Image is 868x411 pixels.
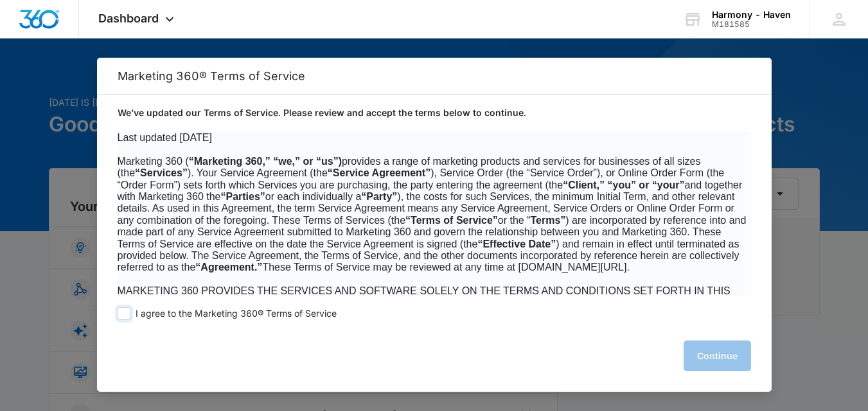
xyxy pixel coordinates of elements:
b: “Parties” [220,191,265,202]
h2: Marketing 360® Terms of Service [118,69,751,83]
b: “Terms of Service” [405,215,498,226]
b: “Service Agreement” [328,167,430,178]
b: “Party” [361,191,397,202]
span: MARKETING 360 PROVIDES THE SERVICES AND SOFTWARE SOLELY ON THE TERMS AND CONDITIONS SET FORTH IN ... [118,285,746,379]
b: “Effective Date” [477,239,556,249]
b: “Agreement.” [195,262,262,273]
p: We’ve updated our Terms of Service. Please review and accept the terms below to continue. [118,106,751,119]
span: Marketing 360 ( provides a range of marketing products and services for businesses of all sizes (... [118,156,747,273]
b: “Client,” “you” or “your” [563,180,684,190]
span: Last updated [DATE] [118,132,212,143]
b: “Marketing 360,” “we,” or “us”) [189,156,342,167]
div: account name [712,10,791,20]
button: Continue [684,340,751,371]
span: Dashboard [98,12,159,25]
span: I agree to the Marketing 360® Terms of Service [136,308,337,320]
b: Terms” [531,215,566,226]
div: account id [712,20,791,29]
b: “Services” [135,167,188,178]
